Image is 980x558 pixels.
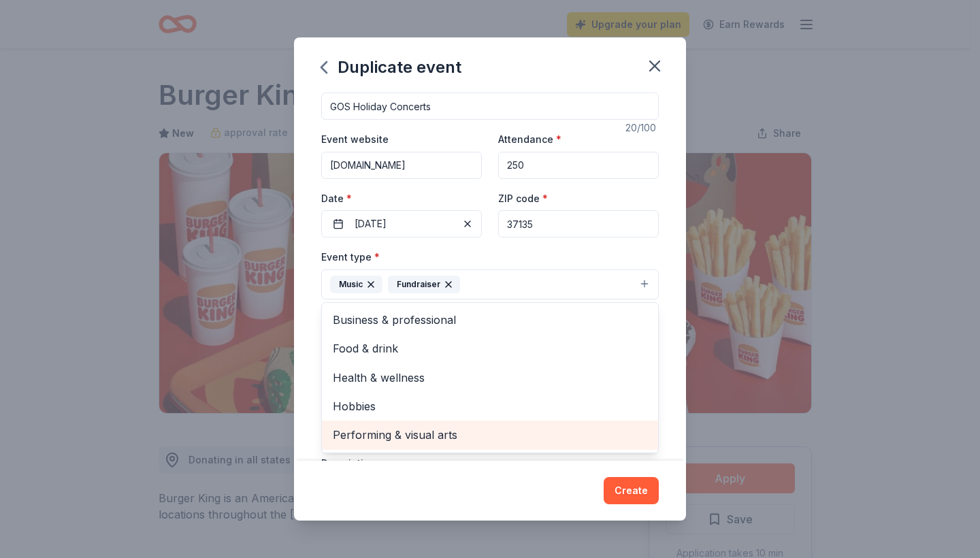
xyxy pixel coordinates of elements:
div: MusicFundraiser [321,302,659,453]
span: Performing & visual arts [333,426,647,444]
span: Food & drink [333,340,647,357]
button: MusicFundraiser [321,269,659,299]
span: Hobbies [333,397,647,415]
div: Music [330,276,382,293]
div: Fundraiser [388,276,460,293]
span: Business & professional [333,311,647,329]
span: Health & wellness [333,369,647,387]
